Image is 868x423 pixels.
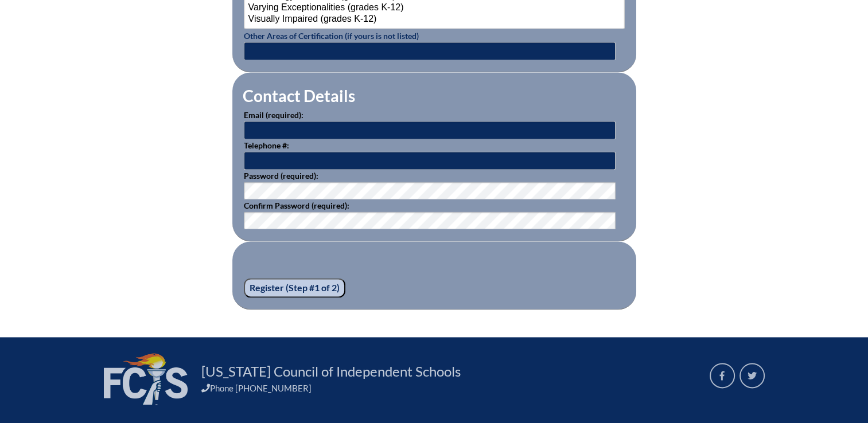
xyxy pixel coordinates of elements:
[244,171,318,181] label: Password (required):
[247,2,621,14] option: Varying Exceptionalities (grades K-12)
[104,353,188,405] img: FCIS_logo_white
[197,362,465,381] a: [US_STATE] Council of Independent Schools
[242,86,356,105] legend: Contact Details
[244,140,289,150] label: Telephone #:
[244,278,345,297] input: Register (Step #1 of 2)
[244,31,419,41] label: Other Areas of Certification (if yours is not listed)
[247,14,621,25] option: Visually Impaired (grades K-12)
[244,201,349,210] label: Confirm Password (required):
[201,383,696,393] div: Phone [PHONE_NUMBER]
[244,110,303,120] label: Email (required):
